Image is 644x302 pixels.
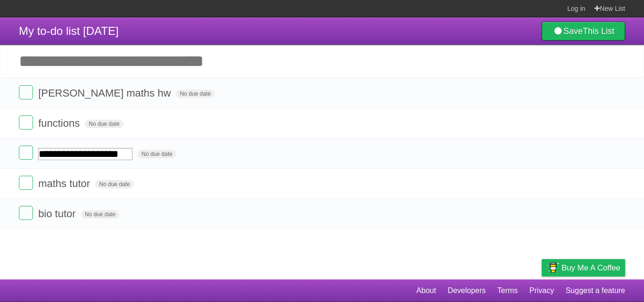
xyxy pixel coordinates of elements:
[529,282,554,300] a: Privacy
[19,176,33,190] label: Done
[19,24,119,37] span: My to-do list [DATE]
[19,115,33,130] label: Done
[542,259,625,277] a: Buy me a coffee
[138,150,176,158] span: No due date
[19,146,33,160] label: Done
[81,210,119,219] span: No due date
[19,85,33,99] label: Done
[38,208,78,220] span: bio tutor
[416,282,436,300] a: About
[561,260,620,276] span: Buy me a coffee
[176,90,214,98] span: No due date
[85,120,123,128] span: No due date
[497,282,518,300] a: Terms
[566,282,625,300] a: Suggest a feature
[19,206,33,220] label: Done
[447,282,486,300] a: Developers
[38,117,82,129] span: functions
[542,22,625,41] a: SaveThis List
[583,26,614,36] b: This List
[546,260,559,276] img: Buy me a coffee
[38,87,173,99] span: [PERSON_NAME] maths hw
[38,178,92,189] span: maths tutor
[95,180,133,188] span: No due date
